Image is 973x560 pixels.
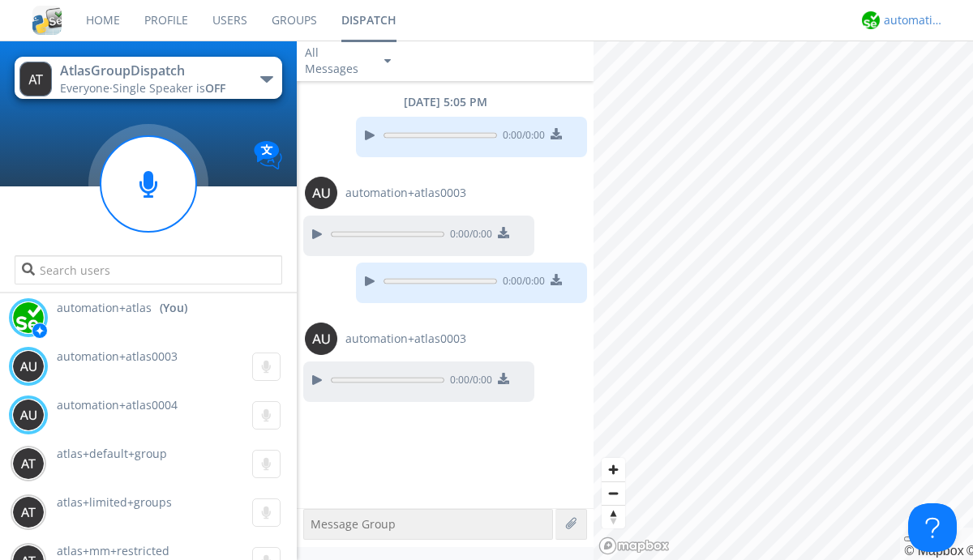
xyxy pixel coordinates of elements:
img: download media button [498,373,509,384]
span: Single Speaker is [113,80,225,96]
span: automation+atlas0003 [345,331,466,347]
iframe: Toggle Customer Support [908,503,957,552]
a: Mapbox [904,544,963,558]
span: Reset bearing to north [602,506,625,528]
button: Zoom in [602,458,625,481]
img: 373638.png [12,447,45,480]
span: 0:00 / 0:00 [497,274,545,292]
img: cddb5a64eb264b2086981ab96f4c1ba7 [32,6,62,35]
a: Mapbox logo [598,536,670,555]
div: Everyone · [60,80,242,96]
img: download media button [498,227,509,238]
input: Search users [15,255,281,284]
div: (You) [160,300,187,316]
span: 0:00 / 0:00 [444,373,492,391]
button: Toggle attribution [904,536,917,541]
img: 373638.png [12,350,45,383]
div: AtlasGroupDispatch [60,62,242,80]
img: Translation enabled [254,141,282,169]
div: [DATE] 5:05 PM [297,94,594,110]
span: atlas+mm+restricted [57,543,169,558]
img: download media button [551,274,562,285]
button: Zoom out [602,481,625,505]
img: caret-down-sm.svg [384,59,391,63]
span: OFF [205,80,225,96]
img: 373638.png [305,323,337,355]
img: 373638.png [19,62,52,96]
span: automation+atlas0003 [57,348,178,364]
span: atlas+default+group [57,446,167,461]
img: 373638.png [305,177,337,209]
div: automation+atlas [884,12,945,28]
span: automation+atlas0004 [57,397,178,413]
img: 373638.png [12,399,45,431]
span: 0:00 / 0:00 [444,227,492,245]
div: All Messages [305,45,370,77]
span: Zoom out [602,482,625,505]
img: d2d01cd9b4174d08988066c6d424eccd [862,11,880,29]
span: 0:00 / 0:00 [497,128,545,146]
button: AtlasGroupDispatchEveryone·Single Speaker isOFF [15,57,281,99]
img: d2d01cd9b4174d08988066c6d424eccd [12,301,45,334]
button: Reset bearing to north [602,505,625,528]
span: atlas+limited+groups [57,494,172,510]
span: automation+atlas [57,300,152,316]
img: 373638.png [12,496,45,528]
span: automation+atlas0003 [345,185,466,201]
img: download media button [551,128,562,139]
